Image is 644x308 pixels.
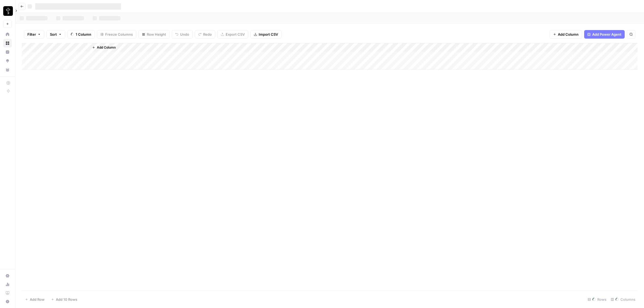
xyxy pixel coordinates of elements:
button: Filter [24,30,44,39]
span: Import CSV [259,32,278,37]
button: Add 10 Rows [48,295,80,304]
span: Add 10 Rows [56,297,77,302]
button: Workspace: LP Production Workloads [3,4,12,18]
a: Settings [3,272,12,280]
a: Opportunities [3,57,12,65]
button: Export CSV [217,30,248,39]
button: Add Column [90,44,118,51]
button: Row Height [138,30,170,39]
button: Add Row [22,295,48,304]
button: Freeze Columns [97,30,136,39]
span: Freeze Columns [105,32,133,37]
a: Your Data [3,65,12,74]
a: Browse [3,39,12,47]
span: Export CSV [226,32,245,37]
span: Sort [50,32,57,37]
div: Columns [609,295,638,304]
a: Home [3,30,12,39]
div: Rows [586,295,609,304]
button: Add Power Agent [584,30,625,39]
span: Undo [180,32,189,37]
button: Undo [172,30,193,39]
span: Filter [27,32,36,37]
span: Add Column [97,45,116,50]
button: Add Column [550,30,582,39]
span: Add Column [558,32,579,37]
img: LP Production Workloads Logo [3,6,13,16]
a: Usage [3,280,12,289]
a: Learning Hub [3,289,12,297]
span: Add Row [30,297,45,302]
span: 1 Column [76,32,91,37]
button: Redo [195,30,215,39]
span: Add Power Agent [592,32,621,37]
button: 1 Column [67,30,95,39]
button: Sort [46,30,65,39]
span: Redo [203,32,212,37]
button: Import CSV [250,30,281,39]
span: Row Height [147,32,166,37]
a: Insights [3,48,12,56]
button: Help + Support [3,297,12,306]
